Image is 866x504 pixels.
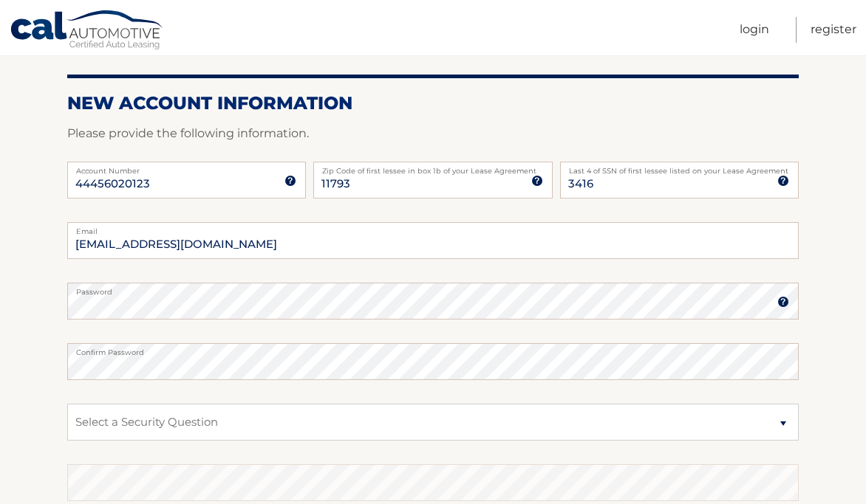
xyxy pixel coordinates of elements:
p: Please provide the following information. [67,123,799,144]
label: Account Number [67,162,306,173]
img: tooltip.svg [284,175,296,187]
label: Password [67,283,799,294]
img: tooltip.svg [531,175,543,187]
label: Email [67,222,799,234]
img: tooltip.svg [777,296,789,308]
img: tooltip.svg [777,175,789,187]
a: Register [811,17,856,43]
h2: New Account Information [67,92,799,114]
label: Last 4 of SSN of first lessee listed on your Lease Agreement [560,162,799,173]
input: SSN or EIN (last 4 digits only) [560,162,799,199]
input: Email [67,222,799,259]
a: Login [740,17,769,43]
input: Zip Code [313,162,552,199]
label: Confirm Password [67,343,799,355]
label: Zip Code of first lessee in box 1b of your Lease Agreement [313,162,552,173]
input: Account Number [67,162,306,199]
a: Cal Automotive [10,10,165,52]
